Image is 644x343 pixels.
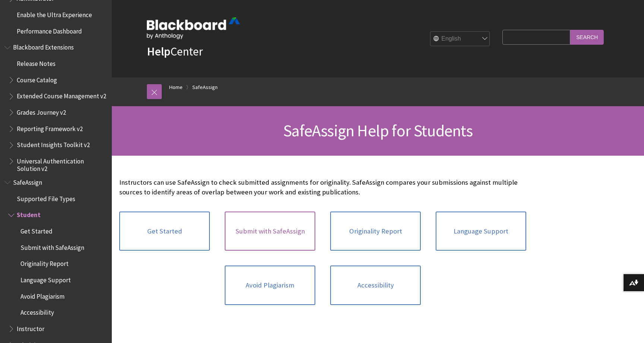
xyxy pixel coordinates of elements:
[436,212,526,251] a: Language Support
[147,18,240,39] img: Blackboard by Anthology
[17,57,56,67] span: Release Notes
[570,30,604,44] input: Search
[17,9,92,19] span: Enable the Ultra Experience
[4,41,107,173] nav: Book outline for Blackboard Extensions
[192,83,218,92] a: SafeAssign
[17,209,41,219] span: Student
[17,139,90,149] span: Student Insights Toolkit v2
[20,290,64,300] span: Avoid Plagiarism
[119,212,210,251] a: Get Started
[17,155,107,172] span: Universal Authentication Solution v2
[13,41,74,51] span: Blackboard Extensions
[169,83,183,92] a: Home
[20,241,84,251] span: Submit with SafeAssign
[330,212,421,251] a: Originality Report
[119,178,526,197] p: Instructors can use SafeAssign to check submitted assignments for originality. SafeAssign compare...
[17,106,66,116] span: Grades Journey v2
[17,25,82,35] span: Performance Dashboard
[20,307,54,317] span: Accessibility
[20,225,53,235] span: Get Started
[17,323,44,333] span: Instructor
[13,176,42,186] span: SafeAssign
[283,120,473,141] span: SafeAssign Help for Students
[20,258,69,268] span: Originality Report
[20,274,71,284] span: Language Support
[430,32,490,47] select: Site Language Selector
[17,74,57,84] span: Course Catalog
[17,123,83,133] span: Reporting Framework v2
[17,90,106,100] span: Extended Course Management v2
[225,266,315,305] a: Avoid Plagiarism
[225,212,315,251] a: Submit with SafeAssign
[147,44,170,59] strong: Help
[17,193,75,203] span: Supported File Types
[147,44,203,59] a: HelpCenter
[330,266,421,305] a: Accessibility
